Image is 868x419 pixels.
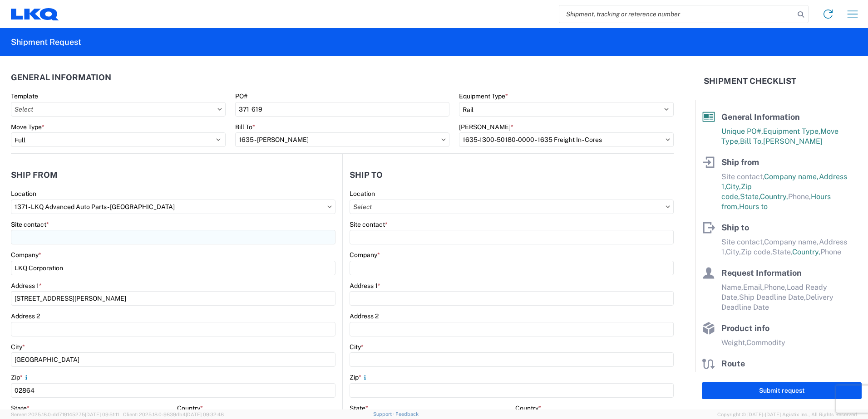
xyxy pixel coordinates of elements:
[763,137,823,146] span: [PERSON_NAME]
[726,248,741,256] span: City,
[395,411,419,417] a: Feedback
[123,412,224,417] span: Client: 2025.18.0-9839db4
[11,220,49,229] label: Site contact
[721,283,743,292] span: Name,
[459,92,508,100] label: Equipment Type
[721,268,802,278] span: Request Information
[746,338,785,347] span: Commodity
[11,251,41,259] label: Company
[717,410,857,419] span: Copyright © [DATE]-[DATE] Agistix Inc., All Rights Reserved
[11,73,111,82] h2: General Information
[11,102,226,117] input: Select
[726,182,741,191] span: City,
[373,411,396,417] a: Support
[11,282,42,290] label: Address 1
[704,76,796,87] h2: Shipment Checklist
[11,123,44,131] label: Move Type
[721,338,746,347] span: Weight,
[11,412,119,417] span: Server: 2025.18.0-dd719145275
[721,157,759,167] span: Ship from
[11,200,335,214] input: Select
[760,192,788,201] span: Country,
[350,220,388,229] label: Site contact
[743,283,764,292] span: Email,
[11,404,30,412] label: State
[186,412,224,417] span: [DATE] 09:32:48
[739,202,768,211] span: Hours to
[559,5,794,23] input: Shipment, tracking or reference number
[235,123,255,131] label: Bill To
[459,123,513,131] label: [PERSON_NAME]
[11,343,25,351] label: City
[459,132,674,147] input: Select
[721,172,764,181] span: Site contact,
[764,172,819,181] span: Company name,
[350,282,380,290] label: Address 1
[11,312,40,320] label: Address 2
[788,192,811,201] span: Phone,
[820,248,841,256] span: Phone
[85,412,119,417] span: [DATE] 09:51:11
[721,112,800,122] span: General Information
[350,312,379,320] label: Address 2
[739,293,806,302] span: Ship Deadline Date,
[350,251,380,259] label: Company
[721,238,764,246] span: Site contact,
[350,373,369,381] label: Zip
[11,373,30,381] label: Zip
[772,248,792,256] span: State,
[702,382,862,399] button: Submit request
[721,323,769,333] span: Product info
[721,223,749,232] span: Ship to
[792,248,820,256] span: Country,
[740,192,760,201] span: State,
[764,283,787,292] span: Phone,
[741,248,772,256] span: Zip code,
[11,92,38,100] label: Template
[764,238,819,246] span: Company name,
[11,37,81,48] h2: Shipment Request
[177,404,203,412] label: Country
[235,132,450,147] input: Select
[350,200,674,214] input: Select
[235,92,247,100] label: PO#
[721,127,763,136] span: Unique PO#,
[350,343,364,351] label: City
[350,404,368,412] label: State
[11,171,58,180] h2: Ship from
[11,190,36,198] label: Location
[515,404,541,412] label: Country
[740,137,763,146] span: Bill To,
[721,359,745,368] span: Route
[763,127,820,136] span: Equipment Type,
[350,190,375,198] label: Location
[350,171,383,180] h2: Ship to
